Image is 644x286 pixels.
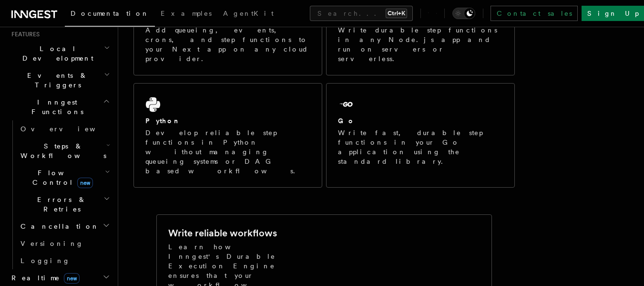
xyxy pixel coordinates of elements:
[145,116,181,126] h2: Python
[20,240,83,247] span: Versioning
[20,125,119,133] span: Overview
[491,6,578,21] a: Contact sales
[223,10,274,17] span: AgentKit
[17,195,103,214] span: Errors & Retries
[145,25,310,64] p: Add queueing, events, crons, and step functions to your Next app on any cloud provider.
[8,120,112,269] div: Inngest Functions
[452,8,475,19] button: Toggle dark mode
[155,3,217,26] a: Examples
[77,178,93,188] span: new
[326,83,515,188] a: GoWrite fast, durable step functions in your Go application using the standard library.
[8,31,40,38] span: Features
[168,226,277,240] h2: Write reliable workflows
[338,25,503,64] p: Write durable step functions in any Node.js app and run on servers or serverless.
[17,191,112,218] button: Errors & Retries
[133,83,322,188] a: PythonDevelop reliable step functions in Python without managing queueing systems or DAG based wo...
[8,94,112,120] button: Inngest Functions
[17,164,112,191] button: Flow Controlnew
[64,273,80,284] span: new
[17,168,105,187] span: Flow Control
[8,40,112,67] button: Local Development
[8,273,80,283] span: Realtime
[338,128,503,166] p: Write fast, durable step functions in your Go application using the standard library.
[17,252,112,269] a: Logging
[17,218,112,235] button: Cancellation
[20,257,70,265] span: Logging
[217,3,279,26] a: AgentKit
[145,128,310,176] p: Develop reliable step functions in Python without managing queueing systems or DAG based workflows.
[65,3,155,27] a: Documentation
[71,10,149,17] span: Documentation
[8,71,104,90] span: Events & Triggers
[386,9,407,18] kbd: Ctrl+K
[338,116,355,126] h2: Go
[17,120,112,138] a: Overview
[17,138,112,164] button: Steps & Workflows
[8,67,112,94] button: Events & Triggers
[17,235,112,252] a: Versioning
[17,222,99,231] span: Cancellation
[161,10,212,17] span: Examples
[17,141,106,160] span: Steps & Workflows
[8,44,104,63] span: Local Development
[310,6,413,21] button: Search...Ctrl+K
[8,97,103,117] span: Inngest Functions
